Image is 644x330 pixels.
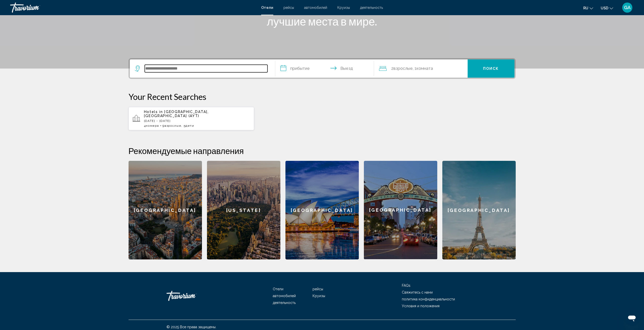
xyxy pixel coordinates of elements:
span: Поиск [483,67,499,71]
a: [GEOGRAPHIC_DATA] [442,161,516,259]
a: Круизы [313,294,325,298]
span: Дети [185,124,194,127]
a: [GEOGRAPHIC_DATA] [285,161,359,259]
a: рейсы [283,6,294,10]
p: Your Recent Searches [129,92,516,102]
button: Change currency [601,4,613,12]
button: Check in and out dates [275,59,374,78]
iframe: Кнопка запуска окна обмена сообщениями [624,310,640,326]
a: автомобилей [273,294,296,298]
span: Взрослые [393,66,413,71]
span: ru [583,6,588,10]
a: политика конфиденциальности [402,297,455,301]
span: Hotels in [144,110,163,114]
a: автомобилей [304,6,327,10]
button: Change language [583,4,593,12]
span: 4 [144,124,159,127]
h2: Рекомендуемые направления [129,146,516,156]
a: [GEOGRAPHIC_DATA] [129,161,202,259]
span: Взрослые [164,124,181,127]
a: FAQs [402,283,410,288]
div: [GEOGRAPHIC_DATA] [364,161,437,259]
a: Свяжитесь с нами [402,290,433,294]
span: [GEOGRAPHIC_DATA], [GEOGRAPHIC_DATA] (AYT) [144,110,209,118]
a: Travorium [167,288,217,303]
a: Travorium [10,3,256,13]
button: Поиск [468,59,514,78]
span: GA [624,5,631,10]
button: Travelers: 2 adults, 0 children [374,59,468,78]
button: Hotels in [GEOGRAPHIC_DATA], [GEOGRAPHIC_DATA] (AYT)[DATE] - [DATE]4номера9Взрослые, 5Дети [129,107,254,130]
a: [GEOGRAPHIC_DATA] [364,161,437,259]
a: деятельность [360,6,383,10]
a: Отели [273,287,283,291]
div: Search widget [130,59,514,78]
a: Круизы [337,6,350,10]
a: Отели [261,6,273,10]
span: номера [146,124,159,127]
span: , 5 [181,124,194,127]
span: , 1 [413,65,433,72]
a: деятельность [273,301,296,305]
span: USD [601,6,608,10]
button: User Menu [621,2,634,13]
span: 9 [162,124,181,127]
a: [US_STATE] [207,161,280,259]
p: [DATE] - [DATE] [144,119,250,123]
span: Комната [417,66,433,71]
span: © 2025 Все права защищены. [167,325,216,329]
a: Условия и положения [402,304,440,308]
span: 2 [391,65,413,72]
a: рейсы [313,287,323,291]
